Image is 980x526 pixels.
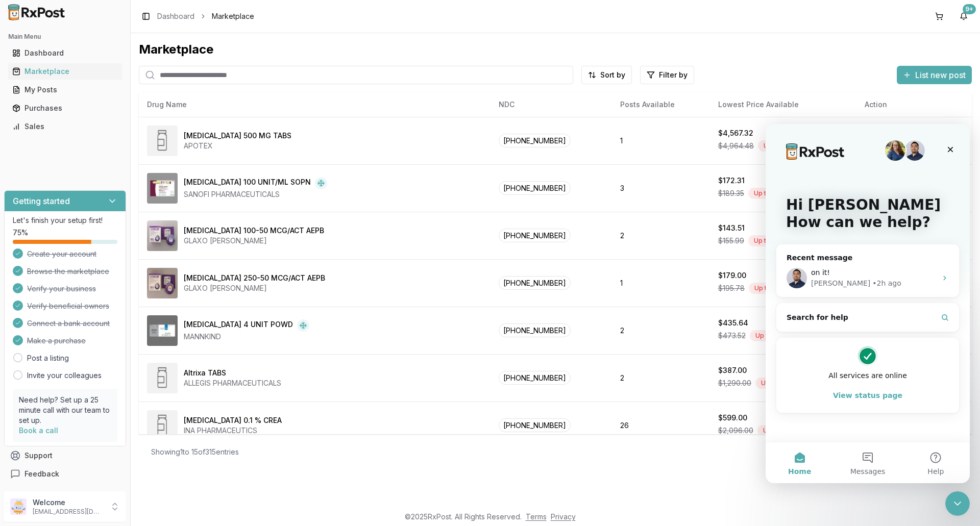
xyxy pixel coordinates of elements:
[955,8,972,24] button: 9+
[27,318,110,329] span: Connect a bank account
[718,318,748,328] div: $435.64
[4,465,126,483] button: Feedback
[526,512,547,521] a: Terms
[718,223,745,233] div: $143.51
[718,176,745,186] div: $172.31
[184,226,324,236] div: [MEDICAL_DATA] 100-50 MCG/ACT AEPB
[612,92,709,117] th: Posts Available
[13,195,70,207] h3: Getting started
[19,426,58,435] a: Book a call
[13,228,28,238] span: 75 %
[27,249,96,259] span: Create your account
[212,11,254,21] span: Marketplace
[184,425,282,436] div: INA PHARMACEUTICS
[718,331,746,341] span: $473.52
[499,418,571,432] span: [PHONE_NUMBER]
[139,41,972,58] div: Marketplace
[4,446,126,465] button: Support
[945,491,970,516] iframe: Intercom live chat
[856,92,972,117] th: Action
[10,498,27,515] img: User avatar
[612,402,709,449] td: 26
[8,44,122,62] a: Dashboard
[748,235,797,246] div: Up to 8 % off
[612,354,709,402] td: 2
[755,378,808,389] div: Up to 70 % off
[963,4,976,14] div: 9+
[4,63,126,80] button: Marketplace
[24,469,59,479] span: Feedback
[710,92,857,117] th: Lowest Price Available
[151,447,239,457] div: Showing 1 to 15 of 315 entries
[499,371,571,385] span: [PHONE_NUMBER]
[491,92,612,117] th: NDC
[612,117,709,164] td: 1
[758,140,806,152] div: Up to 8 % off
[4,118,126,135] button: Sales
[184,236,324,246] div: GLAXO [PERSON_NAME]
[12,103,118,113] div: Purchases
[184,273,325,283] div: [MEDICAL_DATA] 250-50 MCG/ACT AEPB
[147,268,178,298] img: Advair Diskus 250-50 MCG/ACT AEPB
[718,365,747,375] div: $387.00
[33,497,104,508] p: Welcome
[8,33,122,41] h2: Main Menu
[27,353,69,363] a: Post a listing
[4,45,126,61] button: Dashboard
[27,336,86,346] span: Make a purchase
[499,229,571,242] span: [PHONE_NUMBER]
[748,188,797,199] div: Up to 9 % off
[12,66,118,77] div: Marketplace
[8,62,122,81] a: Marketplace
[27,266,109,277] span: Browse the marketplace
[612,307,709,354] td: 2
[499,276,571,290] span: [PHONE_NUMBER]
[749,283,797,294] div: Up to 9 % off
[718,283,745,293] span: $195.78
[581,66,632,84] button: Sort by
[184,189,327,199] div: SANOFI PHARMACEUTICALS
[766,124,970,483] iframe: Intercom live chat
[499,134,571,147] span: [PHONE_NUMBER]
[915,69,966,81] span: List new post
[184,415,282,425] div: [MEDICAL_DATA] 0.1 % CREA
[139,92,491,117] th: Drug Name
[897,71,972,81] a: List new post
[551,512,576,521] a: Privacy
[147,173,178,204] img: Admelog SoloStar 100 UNIT/ML SOPN
[718,236,744,246] span: $155.99
[147,363,178,393] img: Altrixa TABS
[640,66,694,84] button: Filter by
[659,70,688,80] span: Filter by
[184,332,309,342] div: MANNKIND
[897,66,972,84] button: List new post
[718,270,746,281] div: $179.00
[184,283,325,293] div: GLAXO [PERSON_NAME]
[718,188,744,198] span: $189.35
[612,164,709,212] td: 3
[757,425,808,436] div: Up to 71 % off
[499,323,571,337] span: [PHONE_NUMBER]
[27,284,96,294] span: Verify your business
[718,413,747,423] div: $599.00
[8,81,122,99] a: My Posts
[184,177,311,189] div: [MEDICAL_DATA] 100 UNIT/ML SOPN
[718,378,751,388] span: $1,290.00
[147,220,178,251] img: Advair Diskus 100-50 MCG/ACT AEPB
[4,4,69,20] img: RxPost Logo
